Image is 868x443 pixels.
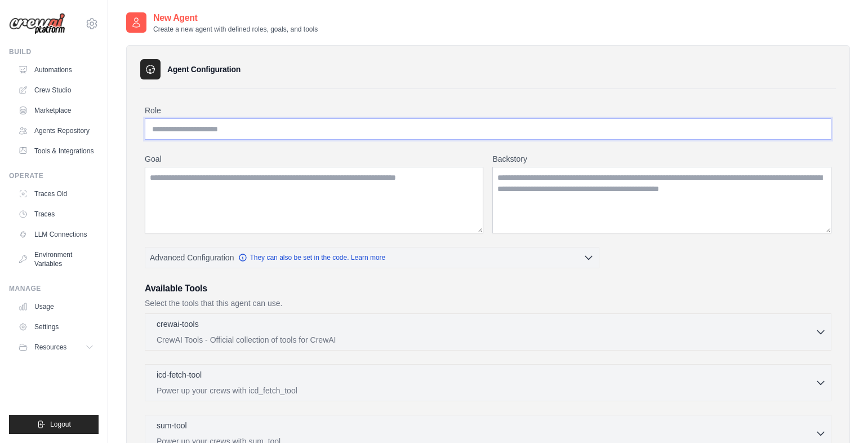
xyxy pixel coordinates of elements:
[50,420,71,429] span: Logout
[145,282,831,295] h3: Available Tools
[145,105,831,116] label: Role
[157,318,199,330] p: crewai-tools
[238,253,385,262] a: They can also be set in the code. Learn more
[14,298,99,316] a: Usage
[14,122,99,140] a: Agents Repository
[150,369,826,396] button: icd-fetch-tool Power up your crews with icd_fetch_tool
[153,25,318,34] p: Create a new agent with defined roles, goals, and tools
[492,153,831,165] label: Backstory
[150,318,826,345] button: crewai-tools CrewAI Tools - Official collection of tools for CrewAI
[9,47,99,56] div: Build
[9,13,65,35] img: Logo
[145,247,599,268] button: Advanced Configuration They can also be set in the code. Learn more
[14,225,99,243] a: LLM Connections
[14,318,99,336] a: Settings
[150,252,234,263] span: Advanced Configuration
[14,142,99,160] a: Tools & Integrations
[9,415,99,434] button: Logout
[14,61,99,79] a: Automations
[14,185,99,203] a: Traces Old
[14,205,99,223] a: Traces
[14,101,99,119] a: Marketplace
[157,385,815,396] p: Power up your crews with icd_fetch_tool
[9,171,99,180] div: Operate
[167,64,241,75] h3: Agent Configuration
[157,334,815,345] p: CrewAI Tools - Official collection of tools for CrewAI
[9,284,99,293] div: Manage
[14,81,99,99] a: Crew Studio
[14,338,99,356] button: Resources
[145,153,483,165] label: Goal
[153,11,318,25] h2: New Agent
[145,298,831,309] p: Select the tools that this agent can use.
[157,369,202,380] p: icd-fetch-tool
[14,246,99,273] a: Environment Variables
[34,343,66,352] span: Resources
[157,420,187,431] p: sum-tool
